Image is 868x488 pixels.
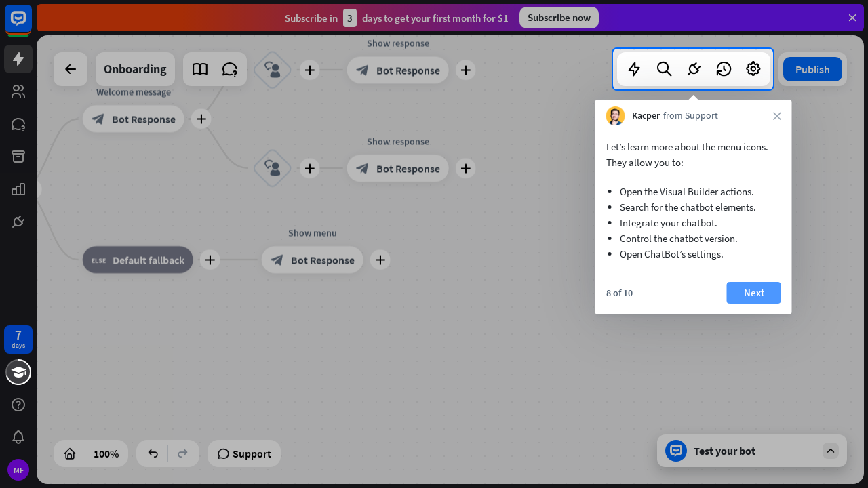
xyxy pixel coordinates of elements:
li: Open the Visual Builder actions. [620,184,768,199]
span: Kacper [632,109,660,123]
p: Let’s learn more about the menu icons. They allow you to: [606,139,781,170]
button: Next [727,282,781,304]
li: Open ChatBot’s settings. [620,246,768,262]
button: Open LiveChat chat widget [11,5,52,46]
div: 8 of 10 [606,287,633,299]
i: close [773,112,781,120]
li: Search for the chatbot elements. [620,199,768,215]
li: Control the chatbot version. [620,230,768,246]
li: Integrate your chatbot. [620,215,768,230]
span: from Support [663,109,718,123]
